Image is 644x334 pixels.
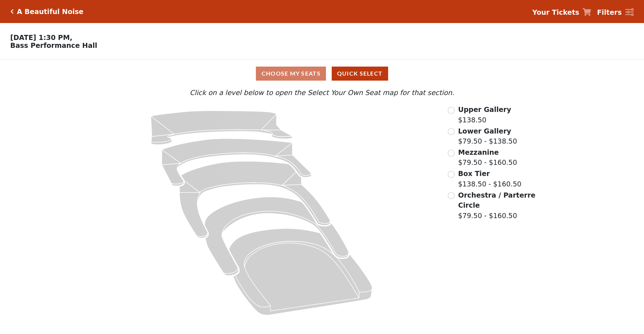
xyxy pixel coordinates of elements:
label: $79.50 - $160.50 [458,147,517,168]
span: Orchestra / Parterre Circle [458,191,535,209]
h5: A Beautiful Noise [17,8,83,16]
label: $79.50 - $160.50 [458,190,537,221]
strong: Your Tickets [532,8,579,16]
a: Click here to go back to filters [10,9,14,14]
a: Your Tickets [532,7,591,18]
path: Upper Gallery - Seats Available: 250 [151,111,293,145]
span: Upper Gallery [458,105,511,113]
span: Box Tier [458,170,490,177]
a: Filters [597,7,634,18]
span: Lower Gallery [458,127,511,135]
label: $138.50 - $160.50 [458,168,521,189]
label: $79.50 - $138.50 [458,126,517,146]
button: Quick Select [332,67,388,81]
label: $138.50 [458,104,511,125]
span: Mezzanine [458,148,499,156]
p: Click on a level below to open the Select Your Own Seat map for that section. [86,87,558,98]
path: Lower Gallery - Seats Available: 26 [162,139,311,186]
path: Orchestra / Parterre Circle - Seats Available: 29 [229,229,372,315]
strong: Filters [597,8,622,16]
